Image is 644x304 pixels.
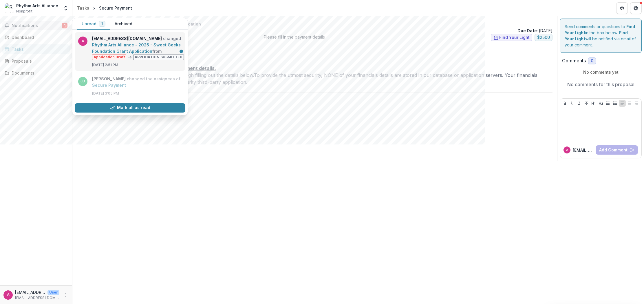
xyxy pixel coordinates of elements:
a: Dashboard [2,32,70,42]
a: Tasks [2,44,70,54]
div: administration@rhythmartsalliance.org [566,149,568,151]
div: Tasks [77,5,89,11]
p: Payment details can be manually entered through filling out the details below. To provide the utm... [84,72,546,86]
div: Documents [12,70,65,76]
div: Send comments or questions to in the box below. will be notified via email of your comment. [560,19,642,53]
p: No comments for this proposal [567,81,634,88]
div: Proposals [12,58,65,64]
button: Get Help [630,2,642,14]
button: Unread [77,18,110,30]
button: Mark all as read [75,103,185,113]
button: Bullet List [604,100,611,107]
span: Please fill in the payment details [264,34,325,43]
p: No comments yet [562,69,639,75]
span: 0 [591,59,593,64]
nav: breadcrumb [75,4,134,12]
p: [EMAIL_ADDRESS][DOMAIN_NAME] [15,295,59,301]
button: Align Right [633,100,640,107]
img: Rhythm Arts Alliance [5,3,14,13]
a: Secure Payment [92,83,126,88]
a: Tasks [75,4,92,12]
span: $ 2500 [537,35,550,40]
p: Rhythm Arts Alliance - 2024 - FYL General Grant Application [77,21,552,27]
strong: Due Date [517,28,537,33]
button: Heading 1 [590,100,597,107]
button: Notifications1 [2,21,70,30]
span: Notifications [12,23,62,28]
div: Rhythm Arts Alliance [16,3,58,9]
span: 1 [101,21,103,26]
span: Find Your Light [499,35,530,40]
button: Align Left [619,100,626,107]
button: Underline [569,100,576,107]
div: administration@rhythmartsalliance.org [7,293,10,297]
h2: Comments [562,58,586,64]
p: : [DATE] [517,28,552,34]
button: Align Center [626,100,633,107]
a: Proposals [2,56,70,66]
button: Strike [583,100,590,107]
button: Open entity switcher [62,2,70,14]
p: changed the assignees of [92,76,182,88]
button: Ordered List [612,100,619,107]
p: [EMAIL_ADDRESS][DOMAIN_NAME] [573,147,593,153]
button: Bold [561,100,568,107]
button: Heading 2 [597,100,604,107]
p: [EMAIL_ADDRESS][DOMAIN_NAME] [15,289,45,295]
button: Add Comment [596,145,638,155]
p: changed from [92,35,186,60]
span: 1 [62,23,67,28]
a: Rhythm Arts Alliance - 2025 - Sweet Geeks Foundation Grant Application [92,42,181,54]
p: : [PERSON_NAME] from Find Your Light [82,46,548,52]
button: More [62,292,69,298]
button: Italicize [576,100,583,107]
p: User [47,290,59,295]
span: Nonprofit [16,9,32,14]
div: Secure Payment [99,5,132,11]
a: Documents [2,68,70,78]
button: Partners [616,2,628,14]
div: Dashboard [12,34,65,40]
button: Archived [110,18,137,30]
div: Tasks [12,46,65,52]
